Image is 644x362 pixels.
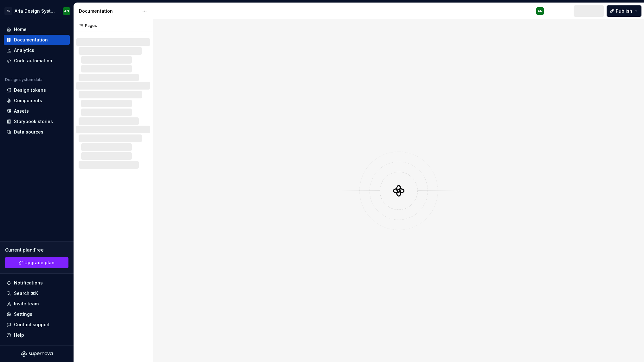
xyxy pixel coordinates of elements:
[24,259,55,266] span: Upgrade plan
[4,106,70,116] a: Assets
[4,116,70,127] a: Storybook stories
[4,309,70,319] a: Settings
[14,47,34,53] div: Analytics
[14,129,43,135] div: Data sources
[5,77,42,82] div: Design system data
[76,23,97,28] div: Pages
[4,127,70,137] a: Data sources
[4,35,70,45] a: Documentation
[14,97,42,104] div: Components
[14,118,53,125] div: Storybook stories
[64,9,69,14] div: AN
[4,288,70,298] button: Search ⌘K
[4,320,70,330] button: Contact support
[14,37,48,43] div: Documentation
[14,290,38,296] div: Search ⌘K
[4,7,12,15] div: AS
[4,45,70,55] a: Analytics
[4,299,70,309] a: Invite team
[14,301,39,307] div: Invite team
[5,247,68,253] div: Current plan : Free
[14,321,50,328] div: Contact support
[14,332,24,338] div: Help
[1,4,72,18] button: ASAria Design SystemAN
[14,87,46,93] div: Design tokens
[5,257,68,268] a: Upgrade plan
[607,5,641,17] button: Publish
[79,8,139,14] div: Documentation
[4,56,70,66] a: Code automation
[538,9,543,14] div: AN
[4,330,70,340] button: Help
[15,8,55,14] div: Aria Design System
[4,278,70,288] button: Notifications
[4,96,70,106] a: Components
[21,351,53,357] svg: Supernova Logo
[4,85,70,95] a: Design tokens
[14,26,27,33] div: Home
[14,311,32,317] div: Settings
[14,280,43,286] div: Notifications
[4,24,70,34] a: Home
[14,58,52,64] div: Code automation
[14,108,29,114] div: Assets
[616,8,632,14] span: Publish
